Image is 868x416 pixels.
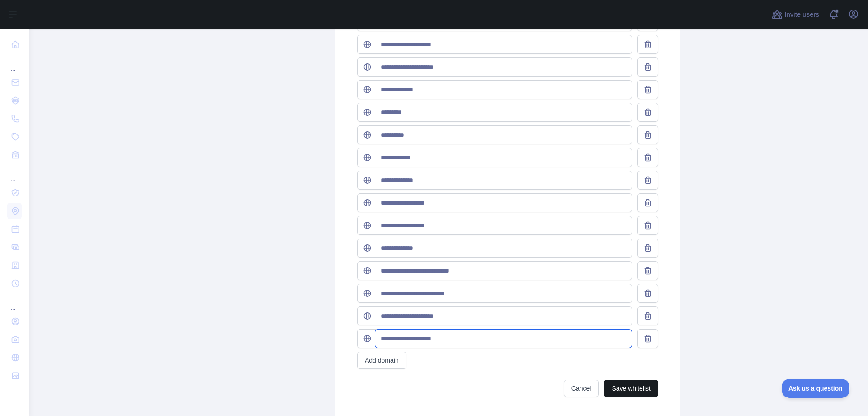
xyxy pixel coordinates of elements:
button: Save whitelist [604,380,658,397]
div: ... [7,165,22,183]
button: Add domain [357,352,406,369]
span: Invite users [784,10,819,20]
div: ... [7,293,22,311]
button: Invite users [770,7,821,22]
button: Cancel [564,380,599,397]
div: ... [7,54,22,72]
iframe: Toggle Customer Support [782,379,850,398]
